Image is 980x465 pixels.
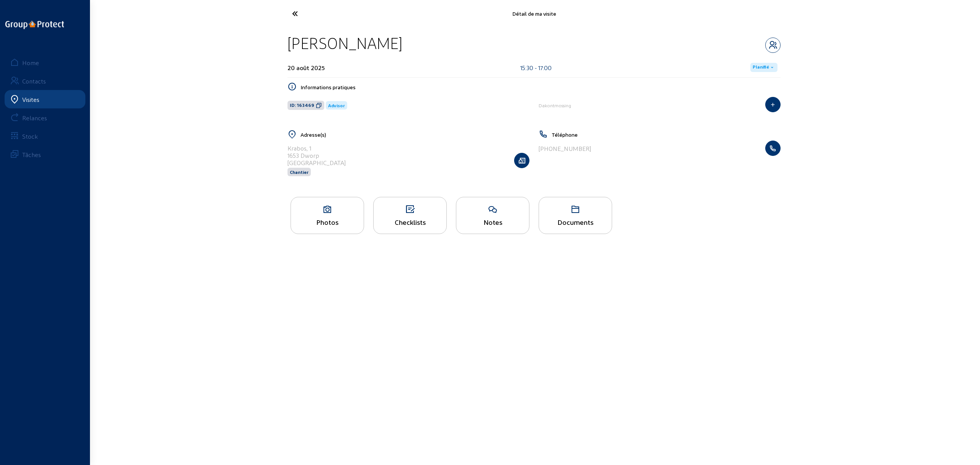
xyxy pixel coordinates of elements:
[5,21,64,29] img: logo-oneline.png
[22,59,39,66] div: Home
[539,218,612,226] div: Documents
[22,151,41,158] div: Tâches
[456,218,529,226] div: Notes
[287,144,346,152] div: Krabos, 1
[301,84,781,90] h5: Informations pratiques
[753,64,769,70] span: Planifié
[5,53,85,72] a: Home
[366,10,702,17] div: Détail de ma visite
[22,77,46,85] div: Contacts
[5,90,85,108] a: Visites
[287,33,402,53] div: [PERSON_NAME]
[539,103,571,108] span: Dakontmossing
[374,218,446,226] div: Checklists
[287,152,346,159] div: 1653 Dworp
[290,102,314,108] span: ID: 163469
[5,108,85,127] a: Relances
[5,127,85,145] a: Stock
[5,72,85,90] a: Contacts
[301,131,529,138] h5: Adresse(s)
[520,64,552,71] div: 15:30 - 17:00
[552,131,781,138] h5: Téléphone
[287,64,325,71] div: 20 août 2025
[22,133,38,140] div: Stock
[5,145,85,164] a: Tâches
[539,145,591,152] div: [PHONE_NUMBER]
[328,103,345,108] span: Advisor
[290,169,309,175] span: Chantier
[22,114,47,121] div: Relances
[287,159,346,166] div: [GEOGRAPHIC_DATA]
[291,218,364,226] div: Photos
[22,96,39,103] div: Visites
